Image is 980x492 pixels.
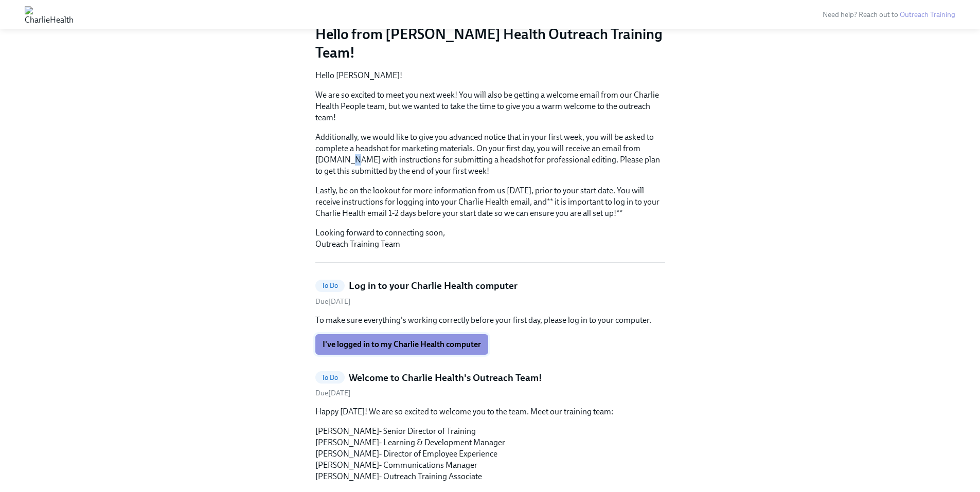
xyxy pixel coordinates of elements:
p: Lastly, be on the lookout for more information from us [DATE], prior to your start date. You will... [315,185,665,219]
img: CharlieHealth [25,6,74,23]
span: Need help? Reach out to [823,10,955,19]
span: I've logged in to my Charlie Health computer [323,339,481,350]
h3: Hello from [PERSON_NAME] Health Outreach Training Team! [315,25,665,62]
h5: Welcome to Charlie Health's Outreach Team! [349,371,542,385]
p: [PERSON_NAME]- Senior Director of Training [PERSON_NAME]- Learning & Development Manager [PERSON_... [315,426,665,482]
span: Due [DATE] [315,297,351,306]
a: To DoWelcome to Charlie Health's Outreach Team!Due[DATE] [315,371,665,398]
p: Looking forward to connecting soon, Outreach Training Team [315,227,665,250]
span: To Do [315,374,345,381]
span: To Do [315,282,345,289]
span: Wednesday, September 10th 2025, 9:00 am [315,389,351,397]
a: Outreach Training [900,10,955,19]
p: We are so excited to meet you next week! You will also be getting a welcome email from our Charli... [315,89,665,123]
p: Additionally, we would like to give you advanced notice that in your first week, you will be aske... [315,132,665,177]
p: To make sure everything's working correctly before your first day, please log in to your computer. [315,315,665,326]
a: To DoLog in to your Charlie Health computerDue[DATE] [315,279,665,306]
button: I've logged in to my Charlie Health computer [315,334,488,355]
p: Happy [DATE]! We are so excited to welcome you to the team. Meet our training team: [315,406,665,417]
h5: Log in to your Charlie Health computer [349,279,518,293]
p: Hello [PERSON_NAME]! [315,70,665,81]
